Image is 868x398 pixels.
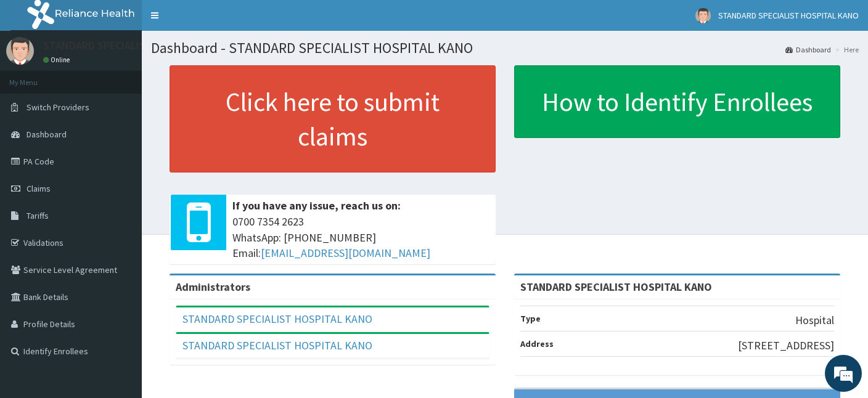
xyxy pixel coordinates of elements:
[785,44,831,55] a: Dashboard
[6,37,34,65] img: User Image
[520,280,712,294] strong: STANDARD SPECIALIST HOSPITAL KANO
[43,40,232,51] p: STANDARD SPECIALIST HOSPITAL KANO
[27,129,67,140] span: Dashboard
[232,198,401,213] b: If you have any issue, reach us on:
[27,210,49,221] span: Tariffs
[718,10,859,21] span: STANDARD SPECIALIST HOSPITAL KANO
[514,65,840,138] a: How to Identify Enrollees
[151,40,859,56] h1: Dashboard - STANDARD SPECIALIST HOSPITAL KANO
[176,280,250,294] b: Administrators
[832,44,859,55] li: Here
[738,338,834,354] p: [STREET_ADDRESS]
[27,183,51,194] span: Claims
[795,312,834,328] p: Hospital
[182,312,372,326] a: STANDARD SPECIALIST HOSPITAL KANO
[232,214,489,261] span: 0700 7354 2623 WhatsApp: [PHONE_NUMBER] Email:
[261,246,430,260] a: [EMAIL_ADDRESS][DOMAIN_NAME]
[27,102,89,113] span: Switch Providers
[695,8,711,23] img: User Image
[520,313,541,324] b: Type
[170,65,496,173] a: Click here to submit claims
[182,338,372,352] a: STANDARD SPECIALIST HOSPITAL KANO
[43,55,73,64] a: Online
[520,338,554,349] b: Address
